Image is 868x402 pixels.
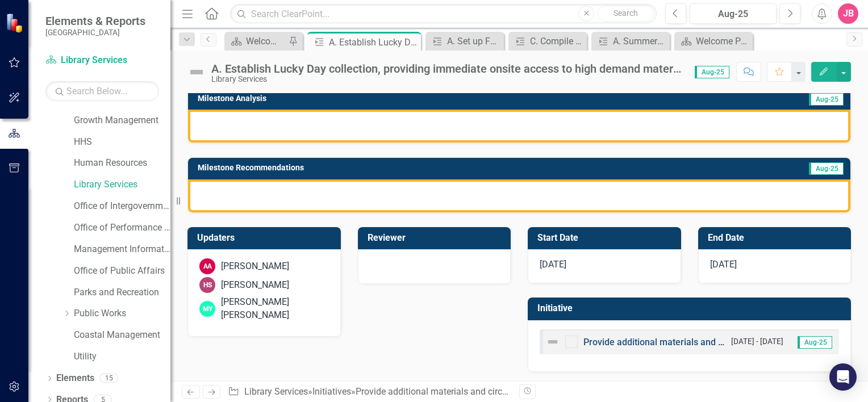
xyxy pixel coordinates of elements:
[228,386,511,399] div: » » »
[199,277,215,293] div: HS
[45,14,145,28] span: Elements & Reports
[546,335,560,349] img: Not Defined
[329,35,418,49] div: A. Establish Lucky Day collection, providing immediate onsite access to high demand materials
[74,114,170,127] a: Growth Management
[198,164,682,172] h3: Milestone Recommendations
[809,93,844,106] span: Aug-25
[45,28,145,37] small: [GEOGRAPHIC_DATA]
[540,259,566,270] span: [DATE]
[227,34,286,48] a: Welcome Page
[197,233,335,243] h3: Updaters
[428,34,501,48] a: A. Set up FM meetings to discuss goals for assessing spaces.
[199,301,215,317] div: MY
[530,34,584,48] div: C. Compile presenter/community partners spreadsheet to share between libraries and parks departme...
[594,34,667,48] a: A. Summer Camp collaboration - each of the seven parks & rec camps will receive one library visit...
[221,279,289,292] div: [PERSON_NAME]
[597,6,654,22] button: Search
[74,221,170,235] a: Office of Performance & Transparency
[6,12,26,33] img: ClearPoint Strategy
[613,34,667,48] div: A. Summer Camp collaboration - each of the seven parks & rec camps will receive one library visit...
[211,62,683,75] div: A. Establish Lucky Day collection, providing immediate onsite access to high demand materials
[74,200,170,213] a: Office of Intergovernmental Affairs
[74,307,170,320] a: Public Works
[583,337,793,347] a: Provide additional materials and circulation models
[100,374,118,383] div: 15
[45,81,159,101] input: Search Below...
[695,66,729,78] span: Aug-25
[356,386,562,397] a: Provide additional materials and circulation models
[199,258,215,274] div: AA
[511,34,584,48] a: C. Compile presenter/community partners spreadsheet to share between libraries and parks departme...
[221,296,329,322] div: [PERSON_NAME] [PERSON_NAME]
[731,336,783,347] small: [DATE] - [DATE]
[244,386,308,397] a: Library Services
[312,386,351,397] a: Initiatives
[74,136,170,149] a: HHS
[710,259,737,270] span: [DATE]
[187,63,206,81] img: Not Defined
[74,243,170,256] a: Management Information Systems
[677,34,750,48] a: Welcome Page
[708,233,846,243] h3: End Date
[829,363,857,391] div: Open Intercom Messenger
[56,372,94,385] a: Elements
[74,265,170,278] a: Office of Public Affairs
[198,94,623,103] h3: Milestone Analysis
[246,34,286,48] div: Welcome Page
[838,3,858,24] button: JB
[537,233,675,243] h3: Start Date
[74,157,170,170] a: Human Resources
[694,7,773,21] div: Aug-25
[74,329,170,342] a: Coastal Management
[221,260,289,273] div: [PERSON_NAME]
[798,336,832,349] span: Aug-25
[211,75,683,83] div: Library Services
[690,3,777,24] button: Aug-25
[368,233,506,243] h3: Reviewer
[74,286,170,299] a: Parks and Recreation
[614,9,638,18] span: Search
[45,54,159,67] a: Library Services
[447,34,501,48] div: A. Set up FM meetings to discuss goals for assessing spaces.
[74,178,170,191] a: Library Services
[230,4,657,24] input: Search ClearPoint...
[74,350,170,363] a: Utility
[537,303,845,313] h3: Initiative
[696,34,750,48] div: Welcome Page
[809,162,844,175] span: Aug-25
